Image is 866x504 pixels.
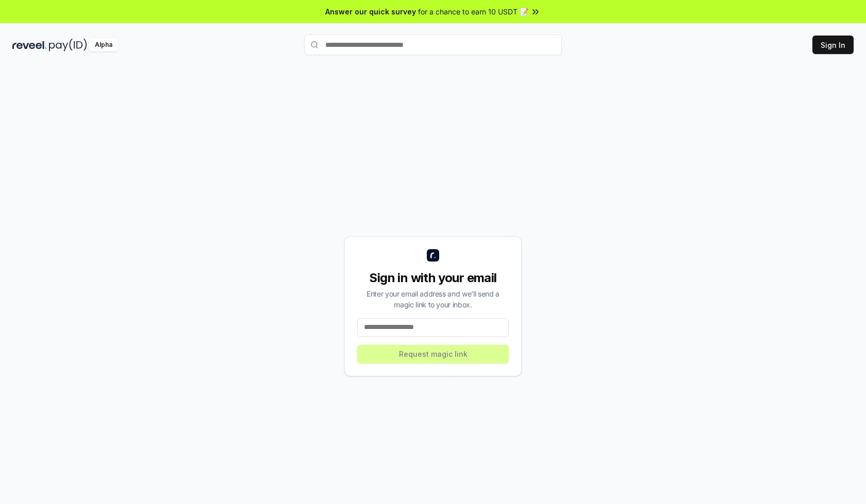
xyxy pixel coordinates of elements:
[89,39,118,51] div: Alpha
[325,6,416,17] span: Answer our quick survey
[49,39,87,51] img: pay_id
[357,270,509,286] div: Sign in with your email
[357,288,509,310] div: Enter your email address and we’ll send a magic link to your inbox.
[418,6,528,17] span: for a chance to earn 10 USDT 📝
[12,39,47,51] img: reveel_dark
[812,36,854,54] button: Sign In
[427,249,439,262] img: logo_small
